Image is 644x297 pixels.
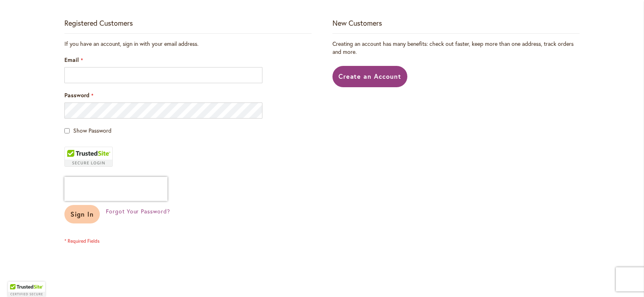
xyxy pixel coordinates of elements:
[332,40,580,56] p: Creating an account has many benefits: check out faster, keep more than one address, track orders...
[64,205,100,223] button: Sign In
[106,207,170,215] a: Forgot Your Password?
[64,56,79,63] span: Email
[64,147,113,167] div: TrustedSite Certified
[64,40,312,48] div: If you have an account, sign in with your email address.
[6,268,29,291] iframe: Launch Accessibility Center
[106,207,170,215] span: Forgot Your Password?
[64,18,133,28] strong: Registered Customers
[70,210,94,218] span: Sign In
[332,18,382,28] strong: New Customers
[64,177,167,201] iframe: reCAPTCHA
[332,66,408,87] a: Create an Account
[64,91,89,99] span: Password
[73,127,111,134] span: Show Password
[339,72,402,80] span: Create an Account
